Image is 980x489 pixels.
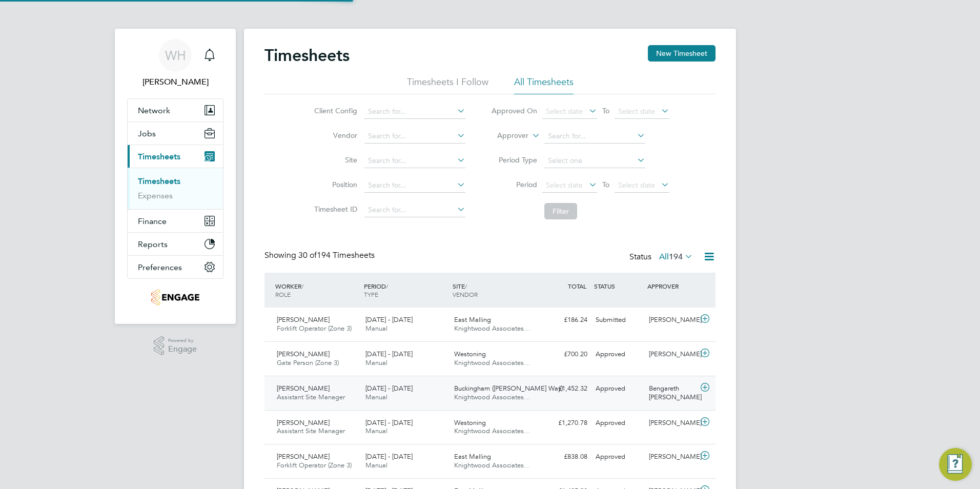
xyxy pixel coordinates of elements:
[544,203,577,219] button: Filter
[454,452,491,461] span: East Malling
[450,277,539,303] div: SITE
[301,282,303,290] span: /
[407,76,488,94] li: Timesheets I Follow
[514,76,574,94] li: All Timesheets
[546,180,583,190] span: Select date
[138,176,180,186] a: Timesheets
[591,380,645,397] div: Approved
[277,324,352,333] span: Forklift Operator (Zone 3)
[138,262,182,272] span: Preferences
[365,315,413,324] span: [DATE] - [DATE]
[645,415,698,432] div: [PERSON_NAME]
[128,168,223,209] div: Timesheets
[482,131,528,141] label: Approver
[127,289,223,305] a: Go to home page
[277,418,330,427] span: [PERSON_NAME]
[154,336,197,356] a: Powered byEngage
[591,346,645,363] div: Approved
[618,180,655,190] span: Select date
[491,180,537,189] label: Period
[365,418,413,427] span: [DATE] - [DATE]
[591,415,645,432] div: Approved
[277,384,330,393] span: [PERSON_NAME]
[311,205,357,214] label: Timesheet ID
[453,290,478,298] span: VENDOR
[544,154,645,168] input: Select one
[128,256,223,278] button: Preferences
[365,384,413,393] span: [DATE] - [DATE]
[168,345,197,354] span: Engage
[491,155,537,165] label: Period Type
[361,277,450,303] div: PERIOD
[311,131,357,140] label: Vendor
[115,29,236,324] nav: Main navigation
[365,393,387,401] span: Manual
[128,233,223,255] button: Reports
[599,104,612,117] span: To
[365,350,413,358] span: [DATE] - [DATE]
[298,250,317,260] span: 30 of
[454,358,530,367] span: Knightwood Associates…
[454,350,486,358] span: Westoning
[599,178,612,191] span: To
[127,39,223,88] a: WH[PERSON_NAME]
[364,290,378,298] span: TYPE
[648,45,716,62] button: New Timesheet
[454,461,530,470] span: Knightwood Associates…
[939,448,972,481] button: Engage Resource Center
[277,350,330,358] span: [PERSON_NAME]
[386,282,388,290] span: /
[454,324,530,333] span: Knightwood Associates…
[277,393,345,401] span: Assistant Site Manager
[365,452,413,461] span: [DATE] - [DATE]
[138,216,167,226] span: Finance
[669,252,683,262] span: 194
[568,282,586,290] span: TOTAL
[645,449,698,465] div: [PERSON_NAME]
[138,129,156,138] span: Jobs
[591,312,645,329] div: Submitted
[273,277,361,303] div: WORKER
[645,312,698,329] div: [PERSON_NAME]
[645,380,698,406] div: Bengareth [PERSON_NAME]
[465,282,467,290] span: /
[311,180,357,189] label: Position
[364,203,465,217] input: Search for...
[491,106,537,115] label: Approved On
[659,252,693,262] label: All
[277,315,330,324] span: [PERSON_NAME]
[538,415,591,432] div: £1,270.78
[277,461,352,470] span: Forklift Operator (Zone 3)
[645,346,698,363] div: [PERSON_NAME]
[128,145,223,168] button: Timesheets
[264,250,377,261] div: Showing
[544,129,645,144] input: Search for...
[454,418,486,427] span: Westoning
[168,336,197,345] span: Powered by
[454,384,563,393] span: Buckingham ([PERSON_NAME] Way)
[138,191,173,200] a: Expenses
[277,358,339,367] span: Gate Person (Zone 3)
[364,129,465,144] input: Search for...
[364,105,465,119] input: Search for...
[277,452,330,461] span: [PERSON_NAME]
[454,426,530,435] span: Knightwood Associates…
[365,461,387,470] span: Manual
[311,155,357,165] label: Site
[275,290,291,298] span: ROLE
[591,277,645,295] div: STATUS
[128,122,223,145] button: Jobs
[311,106,357,115] label: Client Config
[454,393,530,401] span: Knightwood Associates…
[591,449,645,465] div: Approved
[618,107,655,116] span: Select date
[364,178,465,193] input: Search for...
[538,449,591,465] div: £838.08
[645,277,698,295] div: APPROVER
[128,99,223,121] button: Network
[365,358,387,367] span: Manual
[138,152,180,161] span: Timesheets
[165,49,186,62] span: WH
[365,324,387,333] span: Manual
[365,426,387,435] span: Manual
